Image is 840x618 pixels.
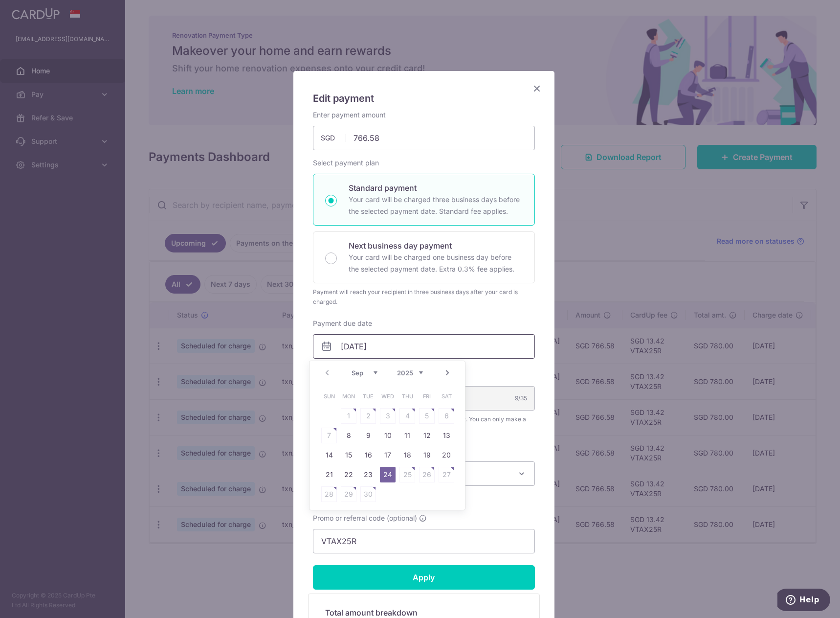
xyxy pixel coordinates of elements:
a: 10 [380,428,396,443]
a: 20 [439,447,454,463]
a: 14 [321,447,337,463]
a: 13 [439,428,454,443]
a: 15 [341,447,356,463]
a: 18 [399,447,415,463]
a: 8 [341,428,356,443]
iframe: Opens a widget where you can find more information [777,589,830,613]
p: Next business day payment [349,240,523,252]
span: Saturday [439,389,454,404]
a: 17 [380,447,396,463]
span: Wednesday [380,389,396,404]
button: Close [531,83,543,94]
p: Standard payment [349,182,523,194]
div: 9/35 [515,393,527,403]
a: 9 [360,428,376,443]
a: 21 [321,467,337,482]
input: Apply [313,565,535,590]
a: 12 [419,428,435,443]
a: Next [442,367,453,379]
span: Tuesday [360,389,376,404]
input: 0.00 [313,126,535,150]
span: Sunday [321,389,337,404]
label: Enter payment amount [313,110,386,120]
span: SGD [321,133,346,143]
a: 23 [360,467,376,482]
a: 24 [380,467,396,482]
a: 22 [341,467,356,482]
div: Payment will reach your recipient in three business days after your card is charged. [313,287,535,307]
a: 19 [419,447,435,463]
label: Select payment plan [313,158,379,168]
a: 11 [399,428,415,443]
p: Your card will be charged one business day before the selected payment date. Extra 0.3% fee applies. [349,252,523,275]
h5: Edit payment [313,91,535,106]
span: Thursday [399,389,415,404]
span: Monday [341,389,356,404]
span: Promo or referral code (optional) [313,513,417,523]
p: Your card will be charged three business days before the selected payment date. Standard fee appl... [349,194,523,217]
label: Payment due date [313,319,372,328]
span: Friday [419,389,435,404]
a: 16 [360,447,376,463]
input: DD / MM / YYYY [313,334,535,359]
